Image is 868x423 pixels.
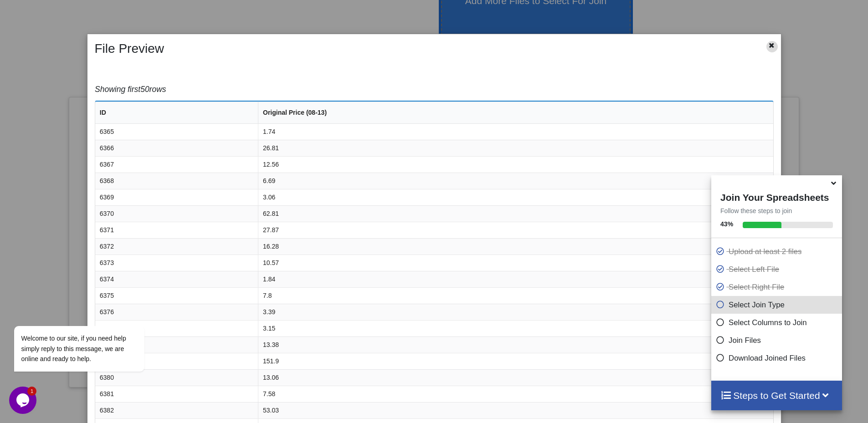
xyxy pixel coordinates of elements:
td: 1.84 [258,271,773,287]
td: 62.81 [258,205,773,222]
p: Select Columns to Join [716,317,840,328]
td: 6374 [95,271,258,287]
th: Original Price (08-13) [258,102,773,124]
td: 6369 [95,189,258,205]
td: 6377 [95,320,258,336]
td: 7.8 [258,287,773,304]
i: Showing first 50 rows [95,85,166,94]
td: 6370 [95,205,258,222]
h4: Join Your Spreadsheets [711,189,842,203]
td: 6379 [95,353,258,369]
p: Follow these steps to join [711,206,842,215]
p: Download Joined Files [716,352,840,364]
td: 16.28 [258,238,773,255]
td: 6366 [95,140,258,156]
td: 6376 [95,304,258,320]
td: 53.03 [258,402,773,418]
h4: Steps to Get Started [720,390,833,401]
td: 10.57 [258,255,773,271]
td: 1.74 [258,124,773,140]
p: Select Left File [716,264,840,275]
td: 27.87 [258,222,773,238]
td: 151.9 [258,353,773,369]
b: 43 % [720,220,733,228]
th: ID [95,102,258,124]
td: 7.58 [258,386,773,402]
iframe: chat widget [9,387,38,414]
p: Upload at least 2 files [716,246,840,257]
td: 6368 [95,173,258,189]
td: 3.39 [258,304,773,320]
td: 13.06 [258,369,773,386]
td: 26.81 [258,140,773,156]
td: 6367 [95,156,258,173]
td: 6381 [95,386,258,402]
td: 6378 [95,336,258,353]
td: 12.56 [258,156,773,173]
td: 6373 [95,255,258,271]
p: Select Right File [716,281,840,293]
td: 6.69 [258,173,773,189]
td: 6371 [95,222,258,238]
td: 3.15 [258,320,773,336]
p: Select Join Type [716,299,840,311]
td: 6375 [95,287,258,304]
td: 13.38 [258,336,773,353]
td: 6372 [95,238,258,255]
iframe: chat widget [9,244,173,382]
td: 6380 [95,369,258,386]
td: 3.06 [258,189,773,205]
p: Join Files [716,335,840,346]
td: 6382 [95,402,258,418]
td: 6365 [95,124,258,140]
h2: File Preview [90,41,720,56]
